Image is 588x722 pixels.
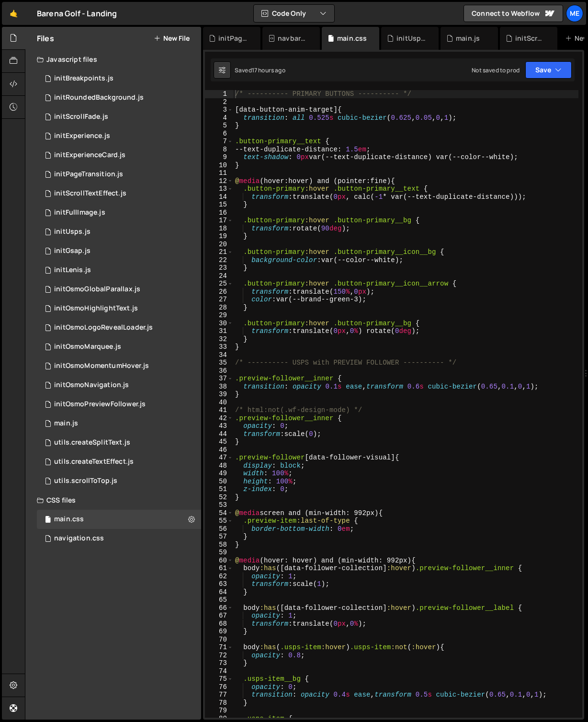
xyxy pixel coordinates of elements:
[205,209,233,217] div: 16
[37,126,201,146] div: 17023/47100.js
[525,61,572,79] button: Save
[54,515,84,524] div: main.css
[205,470,233,478] div: 49
[54,381,129,390] div: initOsmoNavigation.js
[205,462,233,470] div: 48
[205,138,233,146] div: 7
[205,580,233,588] div: 63
[205,549,233,557] div: 59
[205,541,233,549] div: 58
[205,114,233,122] div: 4
[205,320,233,328] div: 30
[205,446,233,454] div: 46
[54,477,117,485] div: utils.scrollToTop.js
[54,247,90,255] div: initGsap.js
[205,161,233,170] div: 10
[515,34,546,43] div: initScrollFade.js
[205,241,233,249] div: 20
[205,185,233,193] div: 13
[205,707,233,715] div: 79
[54,323,153,332] div: initOsmoLogoRevealLoader.js
[54,132,110,140] div: initExperience.js
[278,34,308,43] div: navbar-showhide.css
[2,2,25,25] a: 🤙
[205,169,233,177] div: 11
[205,335,233,344] div: 32
[205,422,233,430] div: 43
[205,659,233,667] div: 73
[37,529,201,548] div: 17023/46759.css
[205,90,233,98] div: 1
[37,433,201,452] div: 17023/47083.js
[54,458,134,466] div: utils.createTextEffect.js
[205,177,233,185] div: 12
[54,151,125,160] div: initExperienceCard.js
[205,153,233,161] div: 9
[337,34,367,43] div: main.css
[37,356,201,376] div: 17023/47115.js
[54,93,144,102] div: initRoundedBackground.js
[54,170,123,179] div: initPageTransition.js
[54,438,130,447] div: utils.createSplitText.js
[472,66,520,74] div: Not saved to prod
[205,485,233,493] div: 51
[205,122,233,130] div: 5
[396,34,427,43] div: initUsps.js
[205,343,233,351] div: 33
[205,652,233,660] div: 72
[205,146,233,154] div: 8
[205,604,233,612] div: 66
[37,184,201,203] div: 17023/47036.js
[205,533,233,541] div: 57
[205,501,233,509] div: 53
[54,189,126,198] div: initScrollTextEffect.js
[205,557,233,565] div: 60
[252,66,285,74] div: 17 hours ago
[205,509,233,517] div: 54
[205,217,233,225] div: 17
[54,400,146,409] div: initOsmoPreviewFollower.js
[205,517,233,525] div: 55
[205,612,233,620] div: 67
[205,375,233,383] div: 37
[54,74,113,83] div: initBreakpoints.js
[205,256,233,264] div: 22
[37,452,201,471] div: 17023/47084.js
[205,588,233,596] div: 64
[205,478,233,486] div: 50
[205,628,233,636] div: 69
[37,376,201,395] div: 17023/46768.js
[205,525,233,533] div: 56
[37,280,201,299] div: 17023/46949.js
[205,573,233,581] div: 62
[205,351,233,359] div: 34
[205,248,233,256] div: 21
[205,675,233,683] div: 75
[205,367,233,375] div: 36
[205,272,233,280] div: 24
[154,34,190,42] button: New File
[54,362,149,370] div: initOsmoMomentumHover.js
[37,8,117,19] div: Barena Golf - Landing
[205,399,233,407] div: 40
[54,266,91,275] div: initLenis.js
[37,241,201,261] div: 17023/46771.js
[37,414,201,433] div: 17023/46769.js
[205,390,233,399] div: 39
[37,471,201,491] div: 17023/46941.js
[205,327,233,335] div: 31
[205,383,233,391] div: 38
[205,620,233,628] div: 68
[566,5,583,22] a: Me
[205,596,233,604] div: 65
[37,69,201,88] div: 17023/47276.js
[205,304,233,312] div: 28
[37,165,201,184] div: 17023/47044.js
[205,193,233,201] div: 14
[54,419,78,428] div: main.js
[205,414,233,423] div: 42
[37,107,201,126] div: 17023/47293.js
[205,564,233,573] div: 61
[37,222,201,241] div: 17023/47141.js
